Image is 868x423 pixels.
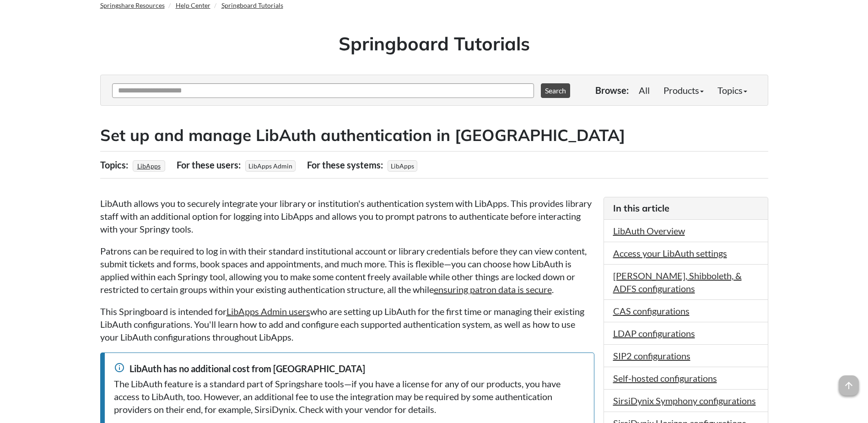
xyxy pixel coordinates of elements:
a: Self-hosted configurations [613,373,717,384]
span: arrow_upward [839,375,859,396]
a: CAS configurations [613,305,690,316]
span: info [114,362,125,373]
a: Springboard Tutorials [221,1,283,9]
a: LibApps [136,159,162,173]
a: Products [657,81,711,99]
a: LDAP configurations [613,328,695,339]
div: For these users: [177,156,243,174]
p: Patrons can be required to log in with their standard institutional account or library credential... [100,244,594,296]
a: Access your LibAuth settings [613,248,727,259]
a: Help Center [176,1,210,9]
a: SirsiDynix Symphony configurations [613,395,756,406]
a: [PERSON_NAME], Shibboleth, & ADFS configurations [613,270,742,294]
p: This Springboard is intended for who are setting up LibAuth for the first time or managing their ... [100,305,594,343]
p: Browse: [595,84,629,97]
div: The LibAuth feature is a standard part of Springshare tools—if you have a license for any of our ... [114,377,585,416]
a: All [632,81,657,99]
a: Springshare Resources [100,1,165,9]
a: LibApps Admin users [226,306,310,317]
h3: In this article [613,202,759,215]
h2: Set up and manage LibAuth authentication in [GEOGRAPHIC_DATA] [100,124,768,146]
div: For these systems: [307,156,385,174]
button: Search [541,83,570,98]
a: arrow_upward [839,376,859,387]
span: LibApps [388,160,417,172]
div: LibAuth has no additional cost from [GEOGRAPHIC_DATA] [114,362,585,375]
h1: Springboard Tutorials [107,31,761,56]
a: Topics [711,81,754,99]
p: LibAuth allows you to securely integrate your library or institution's authentication system with... [100,197,594,235]
a: SIP2 configurations [613,350,690,361]
div: Topics: [100,156,130,174]
a: LibAuth Overview [613,225,685,236]
span: LibApps Admin [245,160,296,172]
a: ensuring patron data is secure [434,284,552,295]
